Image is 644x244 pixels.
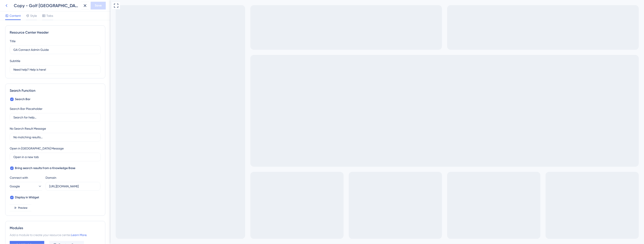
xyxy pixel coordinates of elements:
span: Tabs [46,13,53,18]
span: Get Started [2,1,21,6]
div: Resource Center Header [10,30,101,35]
span: Save [95,3,102,8]
a: Learn More. [71,233,87,237]
div: Copy - Golf [GEOGRAPHIC_DATA] Connect [14,3,79,9]
span: Display in Widget [15,195,39,200]
div: No Search Result Message [10,126,46,131]
input: Description [13,67,97,72]
span: Content [9,13,21,18]
button: Google [10,182,42,191]
span: Add a module to create your resource center. [10,233,71,237]
div: Search Function [10,88,101,93]
span: Search Bar [15,97,30,102]
div: Connect with [10,175,42,180]
span: Google [10,184,20,189]
input: No matching results... [13,135,97,140]
span: Style [30,13,37,18]
div: Open in [GEOGRAPHIC_DATA] Message [10,146,64,151]
input: Title [13,47,97,52]
div: 3 [24,2,25,6]
div: Title [10,39,16,44]
button: Preview [10,204,31,211]
div: Search Bar Placeholder [10,106,43,111]
input: Open in a new tab [13,155,97,159]
input: help.userguiding.com [49,184,97,189]
span: Preview [18,206,28,210]
button: Save [91,2,106,9]
div: Domain [46,175,56,180]
span: Bring search results from a Knowledge Base [15,166,75,171]
input: Search for help... [13,115,97,120]
div: Modules [10,225,101,231]
div: Subtitle [10,58,20,64]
